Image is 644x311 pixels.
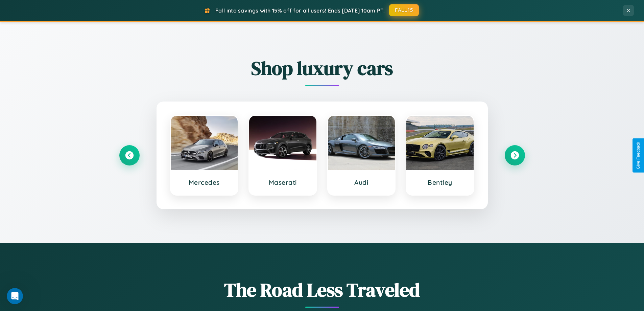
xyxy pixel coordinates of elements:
h2: Shop luxury cars [119,55,525,81]
iframe: Intercom live chat [7,288,23,304]
h1: The Road Less Traveled [119,277,525,303]
h3: Audi [335,178,388,186]
h3: Mercedes [177,178,231,186]
button: FALL15 [389,4,419,16]
h3: Bentley [413,178,467,186]
h3: Maserati [256,178,310,186]
span: Fall into savings with 15% off for all users! Ends [DATE] 10am PT. [215,7,385,14]
div: Give Feedback [636,142,641,169]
